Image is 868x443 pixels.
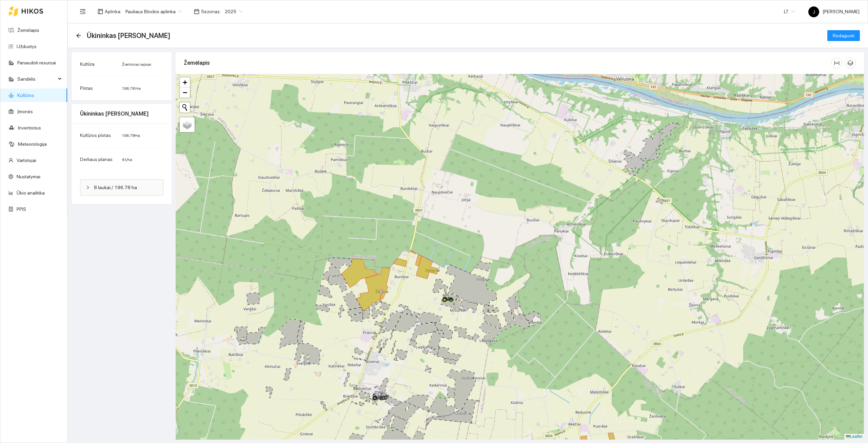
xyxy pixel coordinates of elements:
[80,85,93,91] span: Plotas
[86,185,90,189] span: right
[180,77,190,87] a: Zoom in
[17,190,45,196] a: Ūkio analitika
[225,6,242,17] span: 2025
[17,60,56,65] a: Panaudoti resursai
[17,206,26,212] a: PPIS
[183,78,187,86] span: +
[94,184,158,191] span: 8 laukai / 196.78 ha
[80,61,95,67] span: Kultūra
[17,27,39,33] a: Žemėlapis
[80,157,113,162] span: Derliaus planas
[846,434,862,439] a: Leaflet
[17,44,37,49] a: Užduotys
[76,33,81,39] div: Atgal
[80,104,163,123] div: Ūkininkas [PERSON_NAME]
[180,102,190,113] button: Initiate a new search
[76,5,90,18] button: menu-fold
[184,53,831,73] div: Žemėlapis
[201,8,221,15] span: Sezonas :
[833,32,854,39] span: Redaguoti
[17,174,40,179] a: Nustatymai
[832,60,842,66] span: column-width
[76,33,81,38] span: arrow-left
[122,62,151,67] span: Žieminiai rapsai
[784,6,795,17] span: LT
[831,58,842,68] button: column-width
[813,6,815,17] span: J
[125,6,182,17] span: Pauliaus Blockio aplinka
[17,72,56,86] span: Sandėlis
[105,8,121,15] span: Aplinka :
[122,157,132,162] span: 4 t/ha
[180,87,190,98] a: Zoom out
[827,30,860,41] button: Redaguoti
[87,30,170,41] span: Ūkininkas Antanas Blockis
[80,8,86,15] span: menu-fold
[180,117,195,132] a: Layers
[98,9,103,14] span: layout
[80,180,163,195] div: 8 laukai / 196.78 ha
[194,9,199,14] span: calendar
[17,158,36,163] a: Vartotojai
[183,88,187,97] span: −
[80,133,111,138] span: Kultūros plotas
[18,125,41,130] a: Inventorius
[122,86,141,91] span: 196.78 Ha
[122,133,140,138] span: 196.78 Ha
[17,93,34,98] a: Kultūros
[17,109,33,114] a: Įmonės
[18,141,47,147] a: Meteorologija
[808,9,860,14] span: [PERSON_NAME]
